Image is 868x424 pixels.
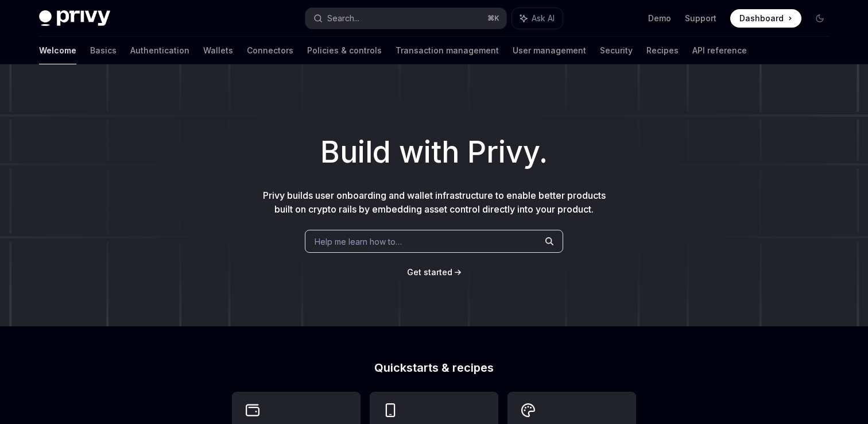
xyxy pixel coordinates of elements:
[648,13,671,24] a: Demo
[315,236,402,248] span: Help me learn how to…
[532,13,555,24] span: Ask AI
[513,37,586,64] a: User management
[39,37,76,64] a: Welcome
[39,10,110,26] img: dark logo
[90,37,117,64] a: Basics
[247,37,293,64] a: Connectors
[512,8,563,29] button: Ask AI
[692,37,747,64] a: API reference
[18,130,850,175] h1: Build with Privy.
[307,37,382,64] a: Policies & controls
[739,13,784,24] span: Dashboard
[600,37,633,64] a: Security
[232,362,636,373] h2: Quickstarts & recipes
[130,37,189,64] a: Authentication
[646,37,679,64] a: Recipes
[407,267,452,277] span: Get started
[487,14,499,23] span: ⌘ K
[327,11,359,25] div: Search...
[685,13,716,24] a: Support
[396,37,499,64] a: Transaction management
[305,8,506,29] button: Search...⌘K
[730,9,801,28] a: Dashboard
[263,190,606,215] span: Privy builds user onboarding and wallet infrastructure to enable better products built on crypto ...
[203,37,233,64] a: Wallets
[407,267,452,278] a: Get started
[811,9,829,28] button: Toggle dark mode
